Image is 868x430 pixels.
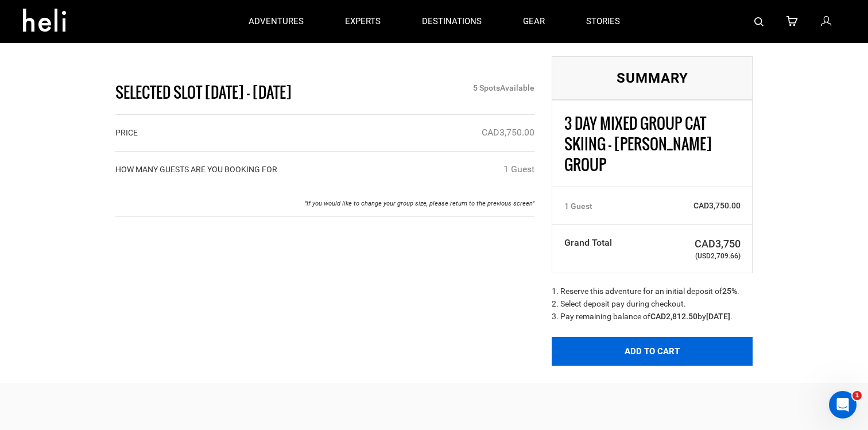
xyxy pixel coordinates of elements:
label: PRICE [115,127,138,138]
b: CAD2,812.50 [650,312,697,321]
p: experts [345,16,381,28]
span: CAD3,750.00 [645,200,741,211]
span: CAD3,750.00 [482,127,534,138]
img: search-bar-icon.svg [754,17,764,26]
p: adventures [249,16,304,28]
span: CAD3,750 [645,237,741,251]
label: HOW MANY GUESTS ARE YOU BOOKING FOR [115,164,277,175]
b: 25% [722,286,737,296]
iframe: Intercom live chat [829,391,857,419]
div: 3. Pay remaining balance of by . [552,310,753,323]
span: 1 [852,391,862,400]
div: 5 Spot Available [398,82,543,94]
b: Grand Total [564,237,612,248]
span: 1 Guest [564,200,592,212]
button: Add to Cart [552,337,753,366]
span: Summary [617,70,688,86]
div: 2. Select deposit pay during checkout. [552,297,753,310]
p: destinations [422,16,482,28]
div: 1 Guest [503,163,534,176]
b: [DATE] [706,312,730,321]
div: Selected Slot [DATE] - [DATE] [107,82,398,103]
span: (USD2,709.66) [645,251,741,261]
p: “If you would like to change your group size, please return to the previous screen” [115,199,534,208]
div: 3 Day Mixed Group Cat Skiing - [PERSON_NAME] Group [564,113,741,175]
span: s [496,83,500,92]
div: 1. Reserve this adventure for an initial deposit of . [552,285,753,297]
